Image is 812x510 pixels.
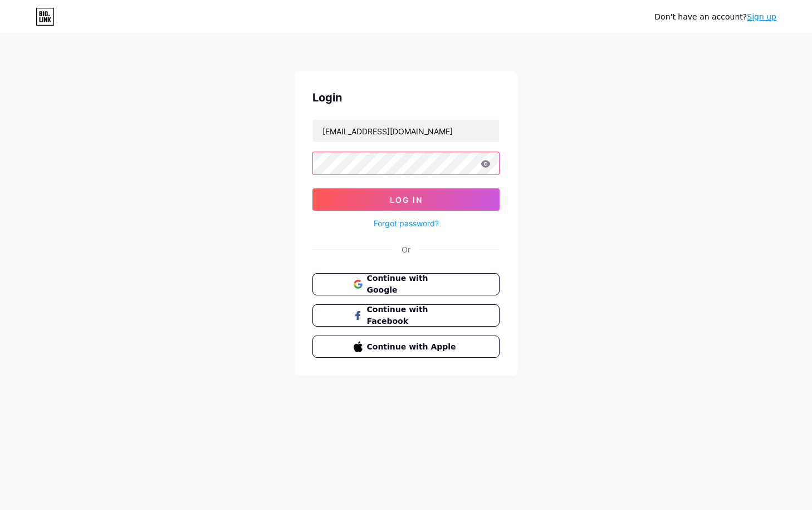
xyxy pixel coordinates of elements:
span: Log In [390,195,423,205]
a: Sign up [747,12,776,21]
button: Continue with Facebook [312,304,500,327]
div: Or [402,244,410,255]
button: Continue with Google [312,273,500,295]
input: Username [313,120,499,142]
span: Continue with Apple [367,341,459,353]
div: Login [312,89,500,106]
span: Continue with Google [367,273,459,296]
a: Forgot password? [374,217,439,229]
div: Don't have an account? [654,11,776,23]
button: Continue with Apple [312,336,500,358]
button: Log In [312,188,500,211]
span: Continue with Facebook [367,304,459,327]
